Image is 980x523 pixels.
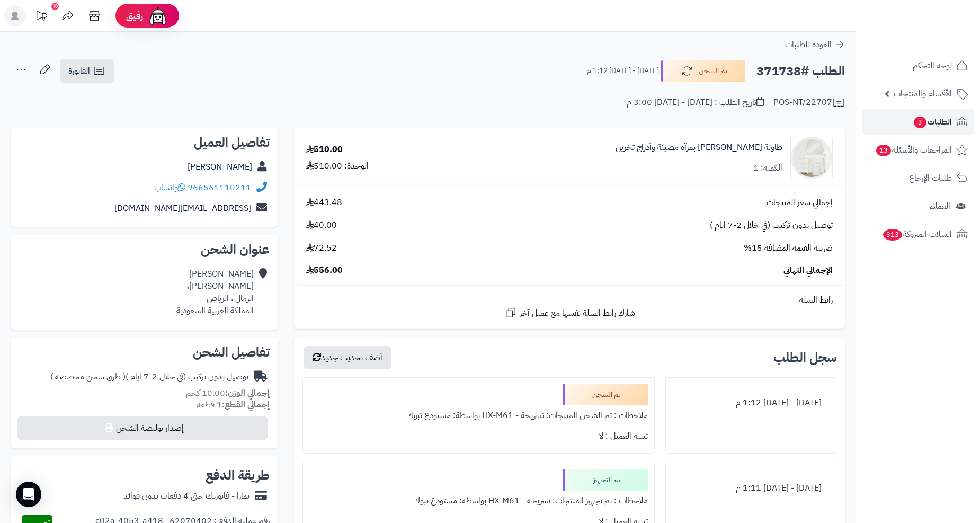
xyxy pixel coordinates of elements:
[126,10,143,22] span: رفيق
[930,199,950,214] span: العملاء
[875,143,952,157] span: المراجعات والأسئلة
[306,160,369,172] div: الوحدة: 510.00
[68,65,90,77] span: الفاتورة
[862,109,974,135] a: الطلبات3
[19,346,270,359] h2: تفاصيل الشحن
[28,5,55,29] a: تحديثات المنصة
[882,227,952,242] span: السلات المتروكة
[306,219,337,232] span: 40.00
[60,59,114,83] a: الفاتورة
[309,405,648,426] div: ملاحظات : تم الشحن المنتجات: تسريحة - HX-M61 بواسطة: مستودع تبوك
[908,8,970,30] img: logo-2.png
[783,264,833,277] span: الإجمالي النهائي
[206,469,270,482] h2: طريقة الدفع
[773,351,836,364] h3: سجل الطلب
[50,371,248,383] div: توصيل بدون تركيب (في خلال 2-7 ايام )
[504,306,635,320] a: شارك رابط السلة نفسها مع عميل آخر
[756,60,845,82] h2: الطلب #371738
[785,38,845,51] a: العودة للطلبات
[520,307,635,320] span: شارك رابط السلة نفسها مع عميل آخر
[306,144,343,156] div: 510.00
[225,387,270,400] strong: إجمالي الوزن:
[862,165,974,191] a: طلبات الإرجاع
[894,86,952,101] span: الأقسام والمنتجات
[710,219,833,232] span: توصيل بدون تركيب (في خلال 2-7 ايام )
[587,66,659,76] small: [DATE] - [DATE] 1:12 م
[188,161,252,173] a: [PERSON_NAME]
[123,490,250,502] div: تمارا - فاتورتك حتى 4 دفعات بدون فوائد
[616,141,782,154] a: طاولة [PERSON_NAME] بمرآة مضيئة وأدراج تخزين
[672,478,830,499] div: [DATE] - [DATE] 1:11 م
[862,221,974,247] a: السلات المتروكة313
[563,469,648,491] div: تم التجهيز
[16,482,41,507] div: Open Intercom Messenger
[222,398,270,411] strong: إجمالي القطع:
[661,60,745,82] button: تم الشحن
[298,294,841,306] div: رابط السلة
[862,137,974,163] a: المراجعات والأسئلة13
[17,416,268,440] button: إصدار بوليصة الشحن
[188,181,251,194] a: 966561110211
[862,193,974,219] a: العملاء
[306,264,343,277] span: 556.00
[785,38,832,51] span: العودة للطلبات
[19,136,270,149] h2: تفاصيل العميل
[913,116,927,129] span: 3
[306,242,337,254] span: 72.52
[767,197,833,209] span: إجمالي سعر المنتجات
[114,202,251,215] a: [EMAIL_ADDRESS][DOMAIN_NAME]
[791,137,832,179] img: 1753513962-1-90x90.jpg
[883,228,903,241] span: 313
[753,162,782,174] div: الكمية: 1
[154,181,185,194] a: واتساب
[744,242,833,254] span: ضريبة القيمة المضافة 15%
[913,114,952,129] span: الطلبات
[50,370,126,383] span: ( طرق شحن مخصصة )
[306,197,342,209] span: 443.48
[186,387,270,400] small: 10.00 كجم
[913,58,952,73] span: لوحة التحكم
[19,243,270,256] h2: عنوان الشحن
[304,346,391,369] button: أضف تحديث جديد
[773,96,845,109] div: POS-NT/22707
[51,3,59,10] div: 10
[876,144,892,157] span: 13
[309,491,648,511] div: ملاحظات : تم تجهيز المنتجات: تسريحة - HX-M61 بواسطة: مستودع تبوك
[672,393,830,413] div: [DATE] - [DATE] 1:12 م
[862,53,974,78] a: لوحة التحكم
[627,96,764,109] div: تاريخ الطلب : [DATE] - [DATE] 3:00 م
[309,426,648,447] div: تنبيه العميل : لا
[147,5,168,26] img: ai-face.png
[563,384,648,405] div: تم الشحن
[176,268,254,316] div: [PERSON_NAME] [PERSON_NAME]، الرمال ، الرياض المملكة العربية السعودية
[909,171,952,185] span: طلبات الإرجاع
[197,398,270,411] small: 1 قطعة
